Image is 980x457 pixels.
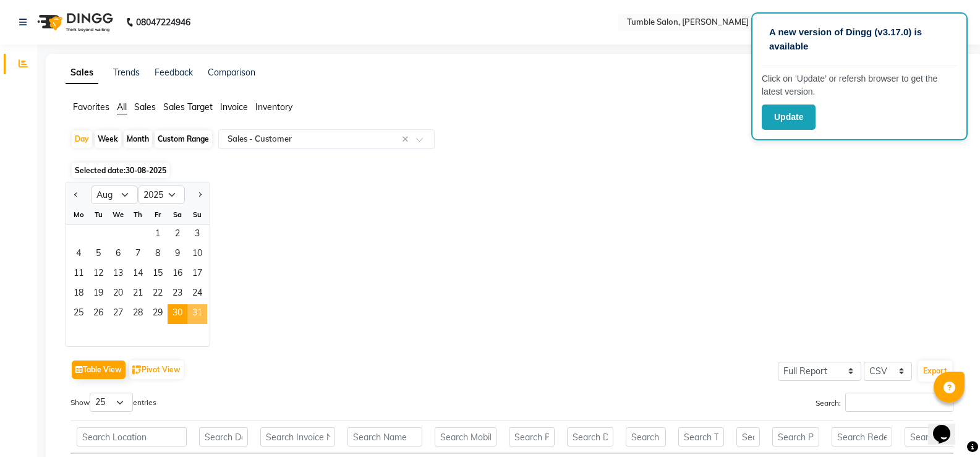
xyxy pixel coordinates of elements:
button: Update [762,105,816,130]
span: 27 [108,304,128,324]
button: Pivot View [129,361,184,379]
div: Monday, August 4, 2025 [69,245,88,265]
span: 24 [187,284,207,304]
img: pivot.png [132,365,142,375]
span: Favorites [73,101,109,113]
span: 29 [148,304,168,324]
div: Thursday, August 14, 2025 [128,265,148,284]
input: Search Payment [772,427,819,446]
div: Sunday, August 24, 2025 [187,284,207,304]
span: 9 [168,245,187,265]
p: Click on ‘Update’ or refersh browser to get the latest version. [762,72,957,98]
span: Clear all [402,133,412,146]
div: Monday, August 11, 2025 [69,265,88,284]
span: 3 [187,225,207,245]
a: Trends [113,67,140,78]
span: Sales Target [163,101,213,113]
div: Fr [148,205,168,224]
select: Showentries [90,393,133,412]
span: 28 [128,304,148,324]
input: Search Tip [736,427,760,446]
div: Friday, August 15, 2025 [148,265,168,284]
div: Thursday, August 28, 2025 [128,304,148,324]
span: 4 [69,245,88,265]
div: Tuesday, August 5, 2025 [88,245,108,265]
a: Sales [66,62,98,84]
span: 12 [88,265,108,284]
span: 13 [108,265,128,284]
div: Wednesday, August 27, 2025 [108,304,128,324]
span: 18 [69,284,88,304]
span: 26 [88,304,108,324]
input: Search Mobile [435,427,496,446]
span: Selected date: [72,163,169,178]
div: Su [187,205,207,224]
span: 19 [88,284,108,304]
div: Custom Range [155,130,212,148]
input: Search Date [199,427,248,446]
input: Search Total [678,427,724,446]
span: 8 [148,245,168,265]
input: Search Discount [567,427,613,446]
input: Search Name [347,427,422,446]
input: Search Redemption [832,427,892,446]
span: 1 [148,225,168,245]
button: Previous month [71,185,81,205]
div: Tuesday, August 12, 2025 [88,265,108,284]
span: 22 [148,284,168,304]
span: 11 [69,265,88,284]
span: 16 [168,265,187,284]
div: Saturday, August 2, 2025 [168,225,187,245]
p: A new version of Dingg (v3.17.0) is available [769,25,950,53]
span: 2 [168,225,187,245]
button: Export [918,361,952,382]
span: Sales [134,101,156,113]
span: 30-08-2025 [126,166,166,175]
input: Search Invoice Number [260,427,335,446]
button: Next month [195,185,205,205]
span: 6 [108,245,128,265]
span: 17 [187,265,207,284]
span: 30 [168,304,187,324]
div: Tuesday, August 19, 2025 [88,284,108,304]
div: We [108,205,128,224]
div: Thursday, August 7, 2025 [128,245,148,265]
div: Wednesday, August 20, 2025 [108,284,128,304]
span: 31 [187,304,207,324]
div: Saturday, August 23, 2025 [168,284,187,304]
label: Show entries [70,393,156,412]
div: Friday, August 22, 2025 [148,284,168,304]
span: Invoice [220,101,248,113]
div: Sa [168,205,187,224]
a: Feedback [155,67,193,78]
div: Friday, August 1, 2025 [148,225,168,245]
div: Friday, August 8, 2025 [148,245,168,265]
div: Tuesday, August 26, 2025 [88,304,108,324]
div: Monday, August 18, 2025 [69,284,88,304]
input: Search Tax [626,427,667,446]
span: 25 [69,304,88,324]
span: 20 [108,284,128,304]
span: 15 [148,265,168,284]
span: 21 [128,284,148,304]
label: Search: [816,393,953,412]
div: Mo [69,205,88,224]
div: Saturday, August 30, 2025 [168,304,187,324]
span: Inventory [255,101,292,113]
div: Thursday, August 21, 2025 [128,284,148,304]
div: Saturday, August 9, 2025 [168,245,187,265]
span: 23 [168,284,187,304]
div: Sunday, August 10, 2025 [187,245,207,265]
span: 5 [88,245,108,265]
div: Month [124,130,152,148]
input: Search Location [77,427,187,446]
div: Sunday, August 17, 2025 [187,265,207,284]
span: 10 [187,245,207,265]
div: Tu [88,205,108,224]
div: Wednesday, August 6, 2025 [108,245,128,265]
span: 14 [128,265,148,284]
select: Select year [138,186,185,204]
div: Saturday, August 16, 2025 [168,265,187,284]
input: Search Price [509,427,555,446]
select: Select month [91,186,138,204]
